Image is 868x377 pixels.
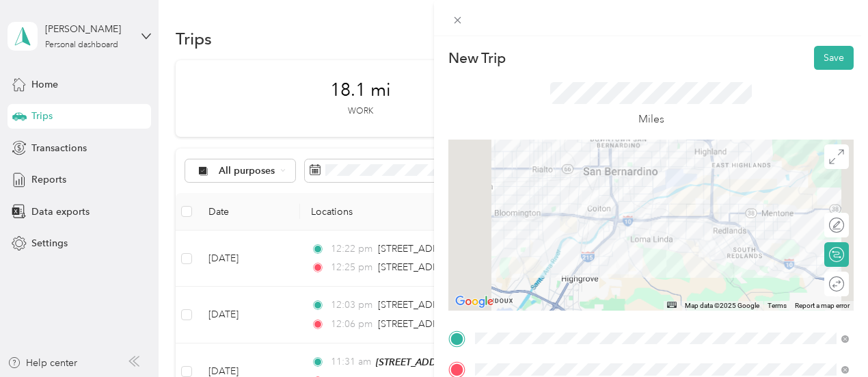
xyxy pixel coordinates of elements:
img: Google [452,293,497,311]
button: Save [814,46,854,70]
p: New Trip [448,49,506,68]
iframe: Everlance-gr Chat Button Frame [791,300,868,377]
a: Terms (opens in new tab) [768,302,787,309]
span: Map data ©2025 Google [685,302,759,309]
a: Open this area in Google Maps (opens a new window) [452,293,497,311]
button: Keyboard shortcuts [667,302,677,308]
p: Miles [638,111,664,128]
